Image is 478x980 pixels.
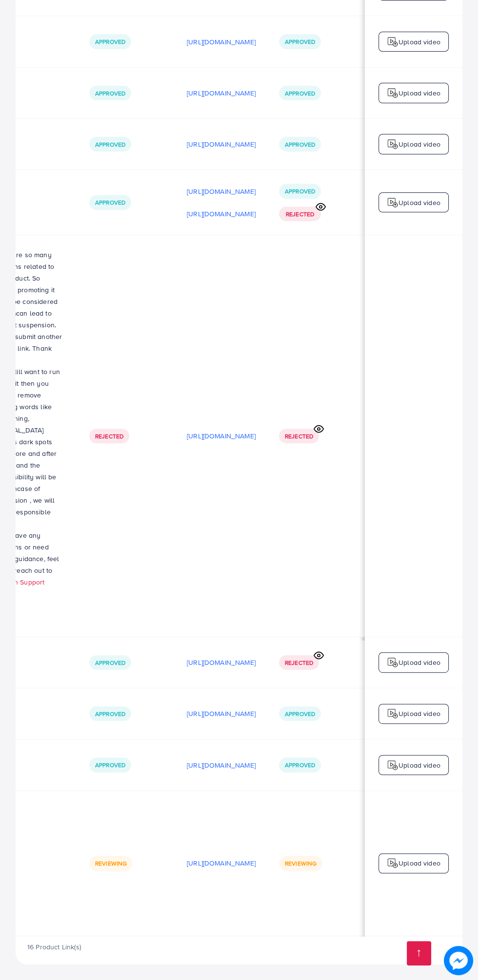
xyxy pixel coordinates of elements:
img: logo [387,857,398,869]
span: Rejected [285,432,313,440]
p: [URL][DOMAIN_NAME] [187,87,256,99]
img: logo [387,759,398,771]
img: logo [387,36,398,48]
span: Approved [95,659,125,667]
p: Upload video [398,197,440,208]
p: [URL][DOMAIN_NAME] [187,36,256,48]
p: [URL][DOMAIN_NAME] [187,708,256,719]
span: Approved [95,89,125,97]
img: logo [387,197,398,208]
span: Reviewing [285,859,317,867]
p: Upload video [398,36,440,48]
span: Reviewing [95,859,127,867]
img: logo [387,138,398,150]
p: Upload video [398,759,440,771]
span: 16 Product Link(s) [27,942,81,952]
p: [URL][DOMAIN_NAME] [187,857,256,869]
span: Approved [95,38,125,46]
p: [URL][DOMAIN_NAME] [187,186,256,197]
p: Upload video [398,857,440,869]
p: [URL][DOMAIN_NAME] [187,759,256,771]
p: Upload video [398,87,440,99]
span: Rejected [286,210,314,218]
span: Approved [95,761,125,769]
img: logo [387,657,398,668]
p: [URL][DOMAIN_NAME] [187,208,256,220]
span: Rejected [95,432,123,440]
span: Approved [95,198,125,207]
span: Approved [285,187,315,195]
img: logo [387,87,398,99]
span: Approved [95,710,125,718]
span: Approved [285,89,315,97]
p: [URL][DOMAIN_NAME] [187,138,256,150]
p: [URL][DOMAIN_NAME] [187,430,256,442]
img: logo [387,708,398,719]
span: Approved [285,140,315,149]
span: Rejected [285,659,313,667]
span: Approved [95,140,125,149]
p: Upload video [398,708,440,719]
span: Approved [285,38,315,46]
img: image [444,946,473,975]
p: [URL][DOMAIN_NAME] [187,657,256,668]
p: Upload video [398,657,440,668]
span: Approved [285,761,315,769]
span: Approved [285,710,315,718]
p: Upload video [398,138,440,150]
